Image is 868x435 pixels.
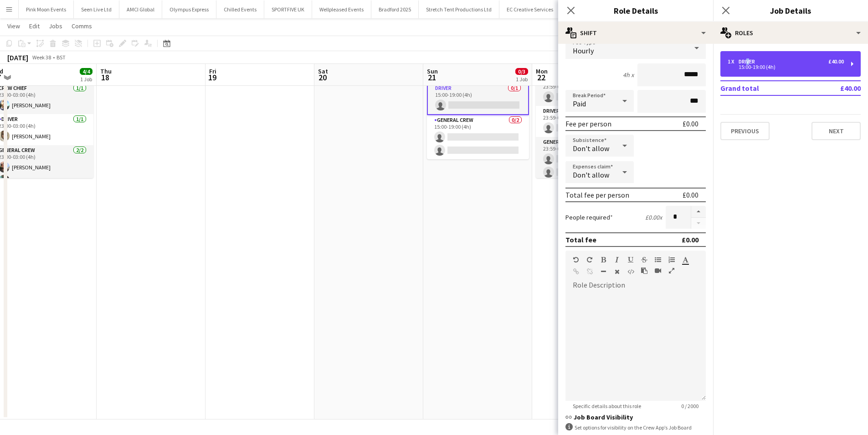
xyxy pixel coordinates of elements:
[371,0,419,18] button: Bradford 2025
[264,0,312,18] button: SPORTFIVE UK
[565,413,706,421] h3: Job Board Visibility
[627,268,634,275] button: HTML Code
[614,268,620,275] button: Clear Formatting
[573,170,609,179] span: Don't allow
[74,0,119,18] button: Seen Live Ltd
[427,82,529,115] app-card-role: Driver0/115:00-19:00 (4h)
[516,76,528,83] div: 1 Job
[7,22,20,30] span: View
[318,67,328,75] span: Sat
[668,267,675,274] button: Fullscreen
[728,65,844,69] div: 15:00-19:00 (4h)
[499,0,561,18] button: EC Creative Services
[162,0,216,18] button: Olympus Express
[26,20,43,32] a: Edit
[828,58,844,65] div: £40.00
[674,403,706,409] span: 0 / 2000
[208,72,216,83] span: 19
[682,235,699,244] div: £0.00
[683,119,699,128] div: £0.00
[614,256,620,263] button: Italic
[427,43,529,159] app-job-card: Updated15:00-19:00 (4h)0/3[PERSON_NAME]2 RolesDriver0/115:00-19:00 (4h) General Crew0/215:00-19:0...
[536,137,638,181] app-card-role: General Crew0/223:59-03:59 (4h)
[668,256,675,263] button: Ordered List
[80,68,92,75] span: 4/4
[641,267,647,274] button: Paste as plain text
[4,20,24,32] a: View
[627,256,634,263] button: Underline
[645,213,662,221] div: £0.00 x
[534,72,548,83] span: 22
[19,0,74,18] button: Pink Moon Events
[419,0,499,18] button: Stretch Tent Productions Ltd
[536,75,638,106] app-card-role: Crew Chief0/123:59-03:59 (4h)
[812,81,861,95] td: £40.00
[573,46,594,55] span: Hourly
[565,119,611,128] div: Fee per person
[720,122,770,140] button: Previous
[427,115,529,159] app-card-role: General Crew0/215:00-19:00 (4h)
[683,190,699,199] div: £0.00
[600,268,606,275] button: Horizontal Line
[565,190,629,199] div: Total fee per person
[72,22,92,30] span: Comms
[49,22,62,30] span: Jobs
[68,20,96,32] a: Comms
[312,0,371,18] button: Wellpleased Events
[812,122,861,140] button: Next
[565,235,596,244] div: Total fee
[317,72,328,83] span: 20
[426,72,438,83] span: 21
[536,106,638,137] app-card-role: Driver0/123:59-03:59 (4h)
[56,54,66,61] div: BST
[216,0,264,18] button: Chilled Events
[45,20,66,32] a: Jobs
[586,256,593,263] button: Redo
[641,256,647,263] button: Strikethrough
[573,144,609,153] span: Don't allow
[691,206,706,218] button: Increase
[600,256,606,263] button: Bold
[713,5,868,16] h3: Job Details
[565,423,706,432] div: Set options for visibility on the Crew App’s Job Board
[720,81,812,95] td: Grand total
[7,53,28,62] div: [DATE]
[728,58,739,65] div: 1 x
[427,67,438,75] span: Sun
[100,67,112,75] span: Thu
[558,5,713,16] h3: Role Details
[119,0,162,18] button: AMCI Global
[536,67,548,75] span: Mon
[209,67,216,75] span: Fri
[99,72,112,83] span: 18
[30,54,53,61] span: Week 38
[682,256,688,263] button: Text Color
[80,76,92,83] div: 1 Job
[29,22,40,30] span: Edit
[623,71,634,79] div: 4h x
[565,213,613,221] label: People required
[573,256,579,263] button: Undo
[655,256,661,263] button: Unordered List
[713,22,868,44] div: Roles
[536,43,638,178] app-job-card: 23:59-03:59 (4h) (Tue)0/4[PERSON_NAME]3 RolesCrew Chief0/123:59-03:59 (4h) Driver0/123:59-03:59 (...
[565,403,648,409] span: Specific details about this role
[655,267,661,274] button: Insert video
[739,58,759,65] div: Driver
[515,68,528,75] span: 0/3
[573,99,586,108] span: Paid
[558,22,713,44] div: Shift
